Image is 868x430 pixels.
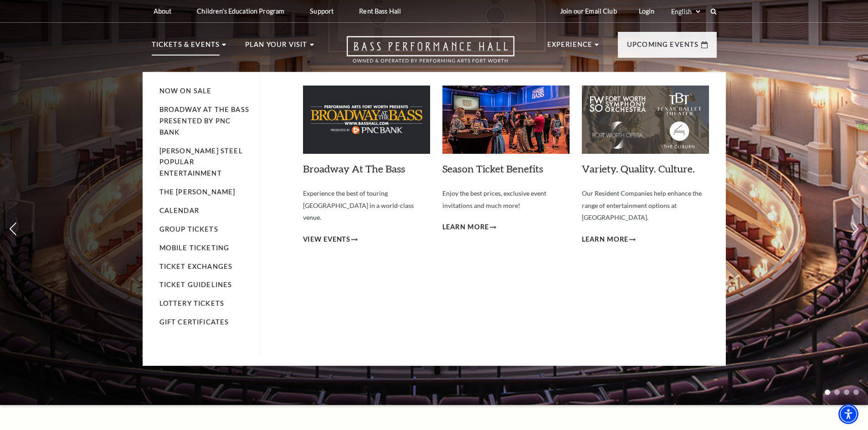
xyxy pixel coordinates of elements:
[159,244,230,252] a: Mobile Ticketing
[442,187,570,212] p: Enjoy the best prices, exclusive event invitations and much more!
[159,299,225,307] a: Lottery Tickets
[442,162,543,175] a: Season Ticket Benefits
[159,87,212,95] a: Now On Sale
[159,263,233,270] a: Ticket Exchanges
[197,7,284,15] p: Children's Education Program
[547,39,593,56] p: Experience
[627,39,699,56] p: Upcoming Events
[159,225,218,233] a: Group Tickets
[303,234,358,245] a: View Events
[159,318,229,326] a: Gift Certificates
[159,106,249,136] a: Broadway At The Bass presented by PNC Bank
[359,7,401,15] p: Rent Bass Hall
[582,187,709,224] p: Our Resident Companies help enhance the range of entertainment options at [GEOGRAPHIC_DATA].
[838,404,858,424] div: Accessibility Menu
[159,147,243,177] a: [PERSON_NAME] Steel Popular Entertainment
[159,281,232,288] a: Ticket Guidelines
[310,7,334,15] p: Support
[303,162,405,175] a: Broadway At The Bass
[582,234,629,245] span: Learn More
[582,86,709,154] img: Variety. Quality. Culture.
[442,222,497,233] a: Learn More Season Ticket Benefits
[159,207,199,214] a: Calendar
[669,7,702,16] select: Select:
[154,7,172,15] p: About
[582,162,695,175] a: Variety. Quality. Culture.
[582,234,636,245] a: Learn More Variety. Quality. Culture.
[442,86,570,154] img: Season Ticket Benefits
[442,222,489,233] span: Learn More
[303,86,430,154] img: Broadway At The Bass
[159,188,236,196] a: The [PERSON_NAME]
[152,39,220,56] p: Tickets & Events
[303,234,351,245] span: View Events
[303,187,430,224] p: Experience the best of touring [GEOGRAPHIC_DATA] in a world-class venue.
[314,36,547,72] a: Open this option
[245,39,308,56] p: Plan Your Visit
